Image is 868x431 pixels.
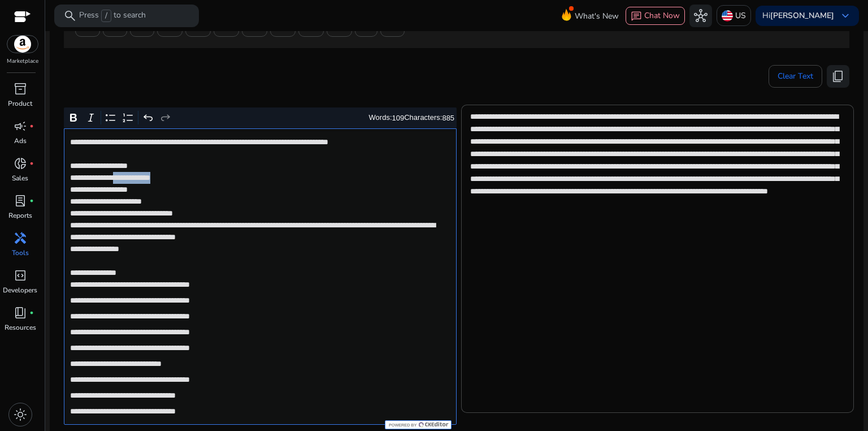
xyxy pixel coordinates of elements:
button: ② [214,19,239,37]
span: fiber_manual_record [29,199,34,203]
span: donut_small [14,157,27,170]
img: amazon.svg [7,36,38,53]
span: code_blocks [14,269,27,282]
button: content_copy [827,65,849,88]
img: us.svg [722,10,733,21]
p: Tools [12,248,29,258]
span: hub [694,9,708,23]
p: Developers [3,285,37,295]
button: ④ [270,19,296,37]
button: chatChat Now [626,7,685,25]
button: ™ [327,19,352,37]
button: ★ [157,19,183,37]
button: ⚠ [298,19,324,37]
button: Clear Text [769,65,822,88]
span: campaign [14,119,27,133]
div: Rich Text Editor. Editing area: main. Press Alt+0 for help. [64,128,457,425]
button: © [103,19,127,37]
button: hub [689,5,712,27]
span: lab_profile [14,194,27,208]
span: / [101,10,111,22]
label: 885 [442,114,454,122]
button: ✔ [75,19,100,37]
span: inventory_2 [14,82,27,96]
span: keyboard_arrow_down [839,9,852,23]
span: content_copy [831,70,845,83]
p: Resources [5,322,36,333]
span: fiber_manual_record [29,311,34,315]
div: Words: Characters: [369,111,455,125]
p: Product [8,98,32,109]
span: Powered by [388,423,416,428]
span: Clear Text [778,65,813,88]
span: Chat Now [644,10,680,21]
span: fiber_manual_record [29,124,34,128]
b: [PERSON_NAME] [770,10,834,21]
span: handyman [14,231,27,245]
button: ® [130,19,154,37]
p: Press to search [79,10,146,22]
button: ③ [242,19,267,37]
p: Hi [762,12,834,20]
button: ① [185,19,211,37]
p: Sales [12,173,28,183]
p: US [735,6,746,25]
span: book_4 [14,306,27,320]
p: Reports [8,210,32,221]
span: search [63,9,77,23]
label: 109 [392,114,405,122]
span: chat [631,11,642,22]
div: Editor toolbar [64,107,457,129]
p: Marketplace [7,57,38,66]
span: fiber_manual_record [29,161,34,166]
span: What's New [575,6,619,26]
span: light_mode [14,408,27,421]
button: ♥ [355,19,377,37]
p: Ads [14,136,27,146]
button: ◆ [380,19,405,37]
